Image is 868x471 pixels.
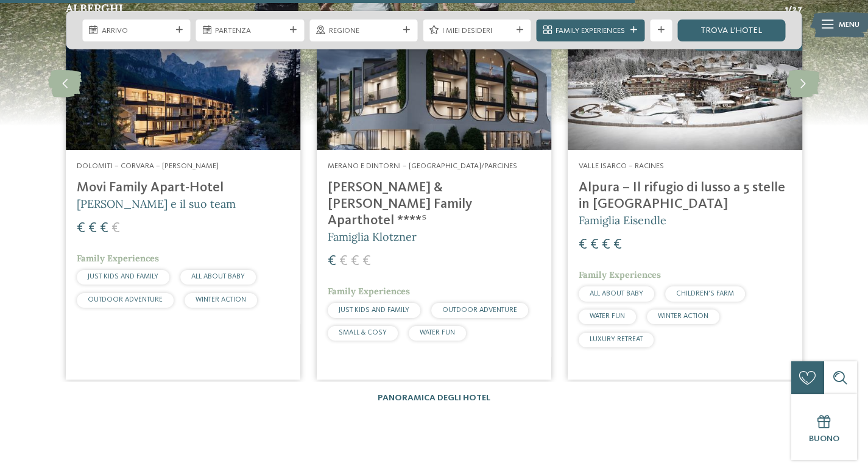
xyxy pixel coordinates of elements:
[792,3,802,15] span: 27
[88,296,163,303] span: OUTDOOR ADVENTURE
[362,254,371,269] span: €
[442,306,517,314] span: OUTDOOR ADVENTURE
[378,394,490,402] a: Panoramica degli hotel
[602,238,610,252] span: €
[215,26,284,37] span: Partenza
[329,26,398,37] span: Regione
[590,336,643,343] span: LUXURY RETREAT
[788,3,792,15] span: /
[579,180,791,213] h4: Alpura – Il rifugio di lusso a 5 stelle in [GEOGRAPHIC_DATA]
[328,230,417,244] span: Famiglia Klotzner
[111,221,120,236] span: €
[579,162,664,170] span: Valle Isarco – Racines
[88,221,97,236] span: €
[339,306,409,314] span: JUST KIDS AND FAMILY
[677,19,785,41] a: trova l’hotel
[77,180,289,196] h4: Movi Family Apart-Hotel
[77,197,236,211] span: [PERSON_NAME] e il suo team
[590,313,625,320] span: WATER FUN
[77,221,85,236] span: €
[317,18,551,149] img: La nostra filosofia: tutto il meglio per i bimbi!
[339,329,387,336] span: SMALL & COSY
[791,394,857,460] a: Buono
[77,253,159,264] span: Family Experiences
[556,26,625,37] span: Family Experiences
[317,18,551,380] a: La nostra filosofia: tutto il meglio per i bimbi! Merano e dintorni – [GEOGRAPHIC_DATA]/Parcines ...
[66,18,300,380] a: La nostra filosofia: tutto il meglio per i bimbi! Dolomiti – Corvara – [PERSON_NAME] Movi Family ...
[568,18,802,380] a: La nostra filosofia: tutto il meglio per i bimbi! Apertura inverno 2025 Valle Isarco – Racines Al...
[658,313,708,320] span: WINTER ACTION
[579,269,661,280] span: Family Experiences
[785,3,788,15] span: 1
[339,254,348,269] span: €
[328,180,540,229] h4: [PERSON_NAME] & [PERSON_NAME] Family Aparthotel ****ˢ
[579,238,587,252] span: €
[77,162,219,170] span: Dolomiti – Corvara – [PERSON_NAME]
[351,254,359,269] span: €
[613,238,622,252] span: €
[196,296,246,303] span: WINTER ACTION
[442,26,512,37] span: I miei desideri
[676,290,734,297] span: CHILDREN’S FARM
[102,26,171,37] span: Arrivo
[420,329,455,336] span: WATER FUN
[328,162,517,170] span: Merano e dintorni – [GEOGRAPHIC_DATA]/Parcines
[328,254,336,269] span: €
[328,286,410,297] span: Family Experiences
[590,290,643,297] span: ALL ABOUT BABY
[88,273,158,280] span: JUST KIDS AND FAMILY
[568,18,802,149] img: La nostra filosofia: tutto il meglio per i bimbi!
[579,213,666,227] span: Famiglia Eisendle
[590,238,599,252] span: €
[191,273,245,280] span: ALL ABOUT BABY
[66,18,300,149] img: La nostra filosofia: tutto il meglio per i bimbi!
[100,221,108,236] span: €
[66,1,123,15] span: Alberghi
[809,434,839,443] span: Buono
